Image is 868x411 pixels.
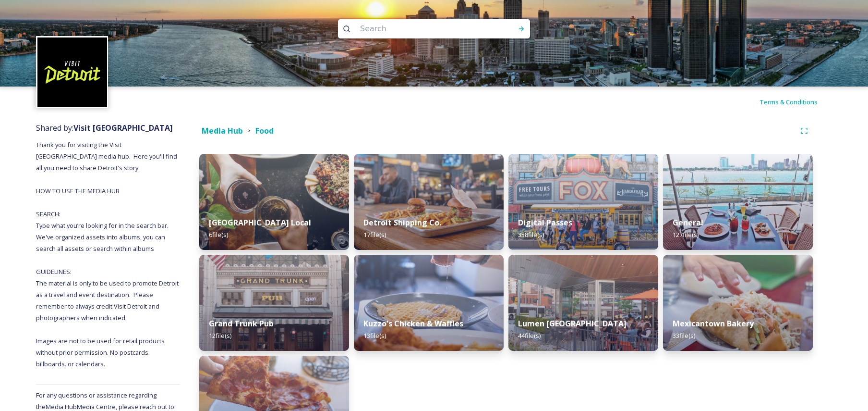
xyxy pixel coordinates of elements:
[508,255,658,351] img: 0ffc7975-112e-49ec-a63c-54c1526945ef.jpg
[363,331,386,340] span: 13 file(s)
[673,331,695,340] span: 33 file(s)
[209,217,311,228] strong: [GEOGRAPHIC_DATA] Local
[354,154,504,250] img: 8df28582d6a7977d61eab26f102046cca12fb6a0c603dc0a8a3d5169ae0b91e1.jpg
[759,96,832,108] a: Terms & Conditions
[663,154,813,250] img: Joe-Muer-Seafood-Water-mainB-1300x583.jpg20180228-4-f9ntge.jpg
[759,98,818,106] span: Terms & Conditions
[673,217,703,228] strong: General
[73,123,173,133] strong: Visit [GEOGRAPHIC_DATA]
[209,318,274,329] strong: Grand Trunk Pub
[663,255,813,351] img: d64c19868e56595679be9ddc392be7c64bc636fc487ecb6a3bae7f32bd88e9a6.jpg
[518,318,627,329] strong: Lumen [GEOGRAPHIC_DATA]
[518,331,541,340] span: 44 file(s)
[363,318,463,329] strong: Kuzzo's Chicken & Waffles
[37,37,107,107] img: VISIT%20DETROIT%20LOGO%20-%20BLACK%20BACKGROUND.png
[363,217,441,228] strong: Detroit Shipping Co.
[36,123,173,133] span: Shared by:
[255,125,274,136] strong: Food
[363,230,386,239] span: 17 file(s)
[518,230,544,239] span: 358 file(s)
[209,230,228,239] span: 6 file(s)
[209,331,231,340] span: 12 file(s)
[354,255,504,351] img: 68c8de72-07a9-4f50-9112-dd09baedd17d.jpg
[673,318,754,329] strong: Mexicantown Bakery
[355,18,487,39] input: Search
[508,154,658,250] img: Visit%2520Detroit%2520FOX%2520Free%2520Tours.png
[199,154,349,250] img: Lunch%2520cheers.jpg
[518,217,572,228] strong: Digital Passes
[199,255,349,351] img: 0e6654b9-43c6-469c-af0f-66bbfc30fbae.jpg
[202,125,243,136] strong: Media Hub
[36,140,180,368] span: Thank you for visiting the Visit [GEOGRAPHIC_DATA] media hub. Here you'll find all you need to sh...
[673,230,699,239] span: 127 file(s)
[36,391,176,411] span: For any questions or assistance regarding the Media Hub Media Centre, please reach out to:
